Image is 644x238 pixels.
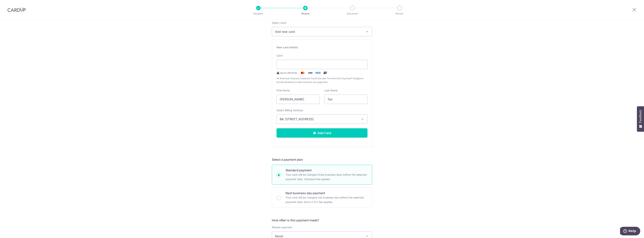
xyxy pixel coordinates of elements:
[324,95,367,104] input: Cardholder Last Name
[277,128,367,138] button: Add Card
[285,195,367,204] p: Your card will be charged one business day before the selected payment date. Extra 0.3% fee applies.
[285,168,367,172] p: Standard payment
[280,62,364,67] iframe: Secure card payment input frame
[277,54,282,57] label: Card
[338,12,366,16] p: Document
[272,27,372,36] button: Add new card
[314,71,321,75] img: .alt.amex
[244,12,272,16] p: Recipient
[272,225,292,229] label: Repeat payment
[277,89,290,92] label: First Name
[277,95,320,104] input: Cardholder First Name
[7,7,26,12] img: CardUp
[280,117,358,121] span: Blk [STREET_ADDRESS]
[299,71,306,75] img: Mastercard
[277,46,367,49] div: New card details
[277,77,367,84] span: All American Express Corporate Cards (except The American Express® Singapore Airlines Business Cr...
[620,227,640,236] iframe: Opens a widget where you can find more information
[280,71,297,74] span: Secure 256-bit SSL
[275,29,362,34] span: Add new card
[321,71,329,75] img: .alt.unionpay
[285,191,367,195] p: Next business day payment
[291,12,319,16] p: Amount
[272,157,372,162] h5: Select a payment plan
[272,218,372,222] h5: How often is this payment made?
[637,106,644,132] button: Feedback - Show survey
[277,108,303,112] label: Select Billing Address
[324,89,338,92] label: Last Name
[639,110,642,123] span: Feedback
[386,12,413,16] p: Review
[272,21,286,24] span: translation missing: en.payables.payment_networks.credit_card.summary.labels.select_card
[277,114,367,124] button: Blk [STREET_ADDRESS]
[285,172,367,181] p: Your card will be charged three business days before the selected payment date. Standard fee appl...
[306,71,314,75] img: Visa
